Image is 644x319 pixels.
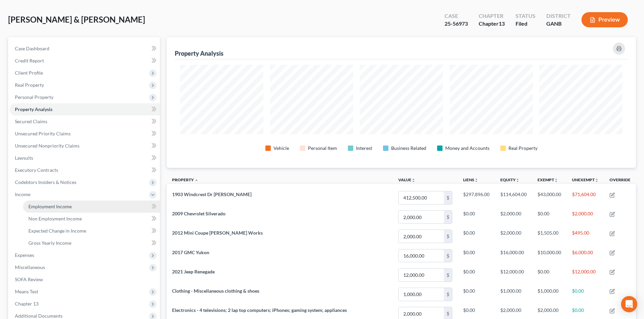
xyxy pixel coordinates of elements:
[495,246,532,265] td: $16,000.00
[495,265,532,285] td: $12,000.00
[567,285,604,304] td: $0.00
[23,213,160,225] a: Non Employment Income
[567,265,604,285] td: $12,000.00
[479,12,505,20] div: Chapter
[8,15,145,24] span: [PERSON_NAME] & [PERSON_NAME]
[458,285,495,304] td: $0.00
[15,252,34,258] span: Expenses
[9,273,160,286] a: SOFA Review
[15,70,43,76] span: Client Profile
[532,246,567,265] td: $10,000.00
[495,285,532,304] td: $1,000.00
[172,191,252,197] span: 1903 Windcrest Dr [PERSON_NAME]
[15,276,43,282] span: SOFA Review
[9,140,160,152] a: Unsecured Nonpriority Claims
[9,115,160,128] a: Secured Claims
[532,227,567,246] td: $1,505.00
[546,12,571,20] div: District
[308,145,337,152] div: Personal Item
[621,296,637,312] div: Open Intercom Messenger
[9,43,160,55] a: Case Dashboard
[15,301,39,307] span: Chapter 13
[581,12,628,27] button: Preview
[398,177,415,182] a: Valueunfold_more
[391,145,426,152] div: Business Related
[458,188,495,207] td: $297,896.00
[15,118,47,124] span: Secured Claims
[532,285,567,304] td: $1,000.00
[567,246,604,265] td: $6,000.00
[495,188,532,207] td: $114,604.00
[572,177,599,182] a: Unexemptunfold_more
[15,313,63,319] span: Additional Documents
[15,155,33,161] span: Lawsuits
[445,145,490,152] div: Money and Accounts
[9,152,160,164] a: Lawsuits
[9,164,160,176] a: Executory Contracts
[495,227,532,246] td: $2,000.00
[554,178,558,182] i: unfold_more
[458,265,495,285] td: $0.00
[172,269,215,274] span: 2021 Jeep Renegade
[532,188,567,207] td: $43,000.00
[567,188,604,207] td: $71,604.00
[463,177,478,182] a: Liensunfold_more
[15,58,44,63] span: Credit Report
[172,307,347,313] span: Electronics - 4 televisions; 2 lap top computers; iPhones; gaming system; appliances
[399,211,444,223] input: 0.00
[9,128,160,140] a: Unsecured Priority Claims
[15,46,49,51] span: Case Dashboard
[444,249,452,262] div: $
[604,173,636,188] th: Override
[28,240,71,246] span: Gross Yearly Income
[538,177,558,182] a: Exemptunfold_more
[458,227,495,246] td: $0.00
[172,211,225,216] span: 2009 Chevrolet Silverado
[15,143,79,149] span: Unsecured Nonpriority Claims
[194,178,198,182] i: expand_less
[15,82,44,88] span: Real Property
[411,178,415,182] i: unfold_more
[9,103,160,115] a: Property Analysis
[458,208,495,227] td: $0.00
[444,288,452,301] div: $
[516,178,520,182] i: unfold_more
[445,12,468,20] div: Case
[444,269,452,282] div: $
[23,225,160,237] a: Expected Change in Income
[15,289,38,294] span: Means Test
[172,230,263,236] span: 2012 Mini Coupe [PERSON_NAME] Works
[532,208,567,227] td: $0.00
[495,208,532,227] td: $2,000.00
[445,20,468,28] div: 25-56973
[172,249,209,255] span: 2017 GMC Yukon
[546,20,571,28] div: GANB
[28,228,86,234] span: Expected Change in Income
[399,269,444,282] input: 0.00
[23,237,160,249] a: Gross Yearly Income
[172,177,198,182] a: Property expand_less
[399,288,444,301] input: 0.00
[444,230,452,243] div: $
[516,20,535,28] div: Filed
[458,246,495,265] td: $0.00
[273,145,289,152] div: Vehicle
[532,265,567,285] td: $0.00
[9,55,160,67] a: Credit Report
[15,191,30,197] span: Income
[567,227,604,246] td: $495.00
[444,211,452,223] div: $
[399,191,444,204] input: 0.00
[399,230,444,243] input: 0.00
[399,249,444,262] input: 0.00
[15,264,45,270] span: Miscellaneous
[567,208,604,227] td: $2,000.00
[595,178,599,182] i: unfold_more
[444,191,452,204] div: $
[28,204,72,209] span: Employment Income
[15,106,52,112] span: Property Analysis
[23,201,160,213] a: Employment Income
[499,20,505,27] span: 13
[356,145,372,152] div: Interest
[15,167,58,173] span: Executory Contracts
